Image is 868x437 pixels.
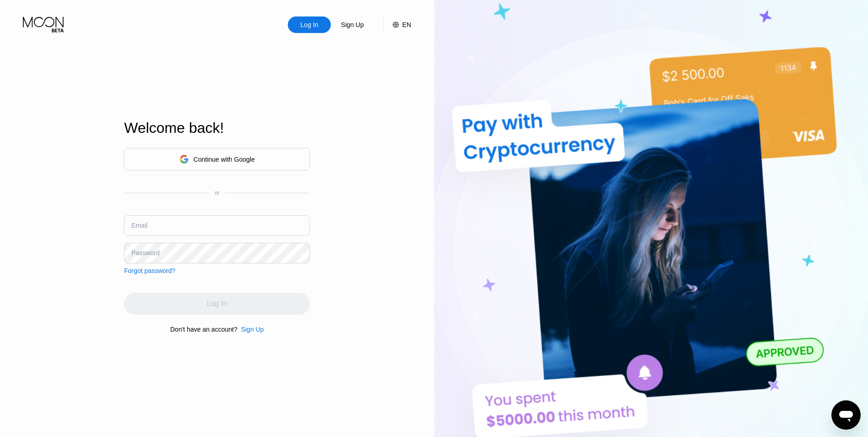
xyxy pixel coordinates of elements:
div: Sign Up [237,326,264,333]
div: Continue with Google [194,156,255,163]
div: Don't have an account? [170,326,237,333]
div: Email [131,222,147,229]
div: EN [383,16,411,33]
div: Sign Up [331,16,374,33]
iframe: Button to launch messaging window [831,400,861,430]
div: Sign Up [241,326,264,333]
div: EN [402,21,411,28]
div: Sign Up [340,20,365,29]
div: Welcome back! [124,120,310,137]
div: Log In [288,16,331,33]
div: or [215,190,220,196]
div: Continue with Google [124,148,310,170]
div: Log In [300,20,319,29]
div: Forgot password? [124,267,175,274]
div: Password [131,249,159,257]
